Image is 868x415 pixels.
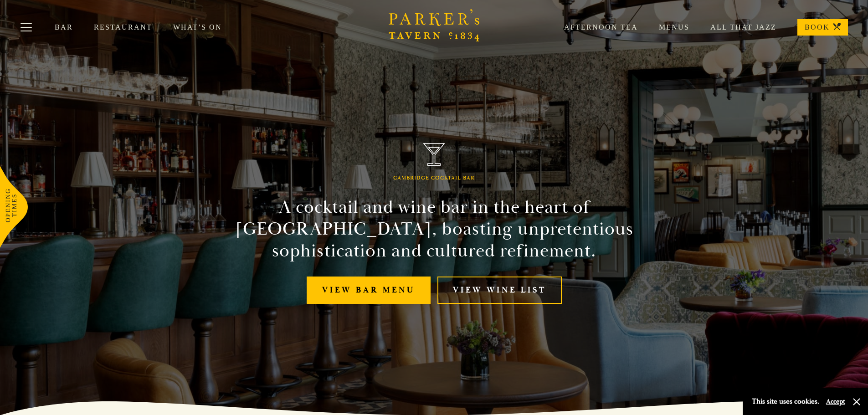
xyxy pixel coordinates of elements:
img: Parker's Tavern Brasserie Cambridge [423,143,445,166]
a: View bar menu [307,277,431,304]
button: Accept [826,397,845,406]
button: Close and accept [852,397,861,406]
h2: A cocktail and wine bar in the heart of [GEOGRAPHIC_DATA], boasting unpretentious sophistication ... [226,196,642,262]
a: View Wine List [437,277,562,304]
h1: Cambridge Cocktail Bar [393,175,475,181]
p: This site uses cookies. [752,395,819,408]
